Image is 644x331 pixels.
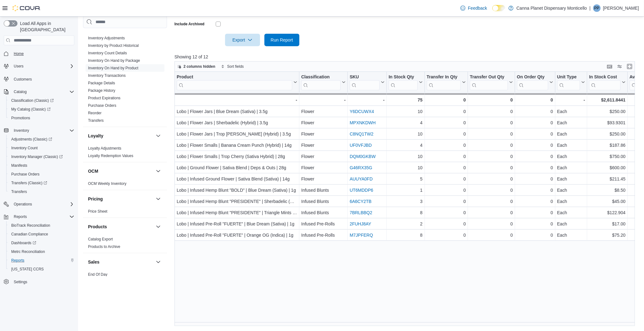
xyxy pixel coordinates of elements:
[11,50,74,57] span: Home
[14,279,27,284] span: Settings
[11,249,45,254] span: Metrc Reconciliation
[492,5,505,12] input: Dark Mode
[88,96,120,100] a: Product Expirations
[11,200,74,208] span: Operations
[11,146,38,151] span: Inventory Count
[6,152,77,161] a: Inventory Manager (Classic)
[389,74,418,90] div: In Stock Qty
[11,163,27,168] span: Manifests
[9,170,42,178] a: Purchase Orders
[11,258,24,263] span: Reports
[470,119,513,126] div: 0
[557,141,585,149] div: Each
[517,96,553,104] div: 0
[12,5,41,11] img: Cova
[177,74,292,90] div: Product
[9,222,74,229] span: BioTrack Reconciliation
[9,136,55,143] a: Adjustments (Classic)
[517,141,553,149] div: 0
[88,168,153,174] button: OCM
[301,186,346,194] div: Infused Blunts
[88,118,104,123] a: Transfers
[6,221,77,230] button: BioTrack Reconciliation
[11,116,30,121] span: Promotions
[271,37,293,43] span: Run Report
[426,130,466,138] div: 0
[350,210,372,215] a: 7BRLBBQ2
[177,130,297,138] div: Lobo | Flower Jars | Trop [PERSON_NAME] (Hybrid) | 3.5g
[350,74,380,90] div: SKU URL
[9,257,27,264] a: Reports
[88,66,138,70] a: Inventory On Hand by Product
[88,224,107,230] h3: Products
[470,108,513,115] div: 0
[557,175,585,183] div: Each
[9,230,51,238] a: Canadian Compliance
[426,141,466,149] div: 0
[229,34,256,46] span: Export
[426,209,466,216] div: 0
[88,43,139,48] a: Inventory by Product Historical
[88,81,115,85] a: Package Details
[177,119,297,126] div: Lobo | Flower Jars | Sherbadelic (Hybrid) | 3.5g
[11,50,26,57] a: Home
[9,153,74,161] span: Inventory Manager (Classic)
[557,186,585,194] div: Each
[88,51,127,56] span: Inventory Count Details
[426,198,466,205] div: 0
[626,63,633,70] button: Enter fullscreen
[6,179,77,187] a: Transfers (Classic)
[11,88,29,96] button: Catalog
[175,54,640,60] p: Showing 12 of 12
[589,153,625,160] div: $750.00
[11,200,35,208] button: Operations
[589,198,625,205] div: $45.00
[603,4,639,12] p: [PERSON_NAME]
[11,180,47,185] span: Transfers (Classic)
[177,175,297,183] div: Lobo | Infused Ground Flower | Sativa Blend (Sativa) | 14g
[88,58,140,63] span: Inventory On Hand by Package
[1,200,77,209] button: Operations
[1,277,77,286] button: Settings
[88,237,113,241] a: Catalog Export
[88,111,101,115] a: Reorder
[177,209,297,216] div: Lobo | Infused Hemp Blunt "PRESIDENTE" | Triangle Mints (Sativa) | 2g
[14,77,32,82] span: Customers
[88,36,125,41] span: Inventory Adjustments
[9,106,53,113] a: My Catalog (Classic)
[11,137,52,142] span: Adjustments (Classic)
[177,186,297,194] div: Lobo | Infused Hemp Blunt "BOLD" | Blue Dream (Sativa) | 1g
[9,114,74,122] span: Promotions
[616,63,623,70] button: Display options
[88,196,103,202] h3: Pricing
[88,181,126,186] a: OCM Weekly Inventory
[11,232,48,237] span: Canadian Compliance
[470,153,513,160] div: 0
[11,107,51,112] span: My Catalog (Classic)
[301,141,346,149] div: Flower
[6,96,77,105] a: Classification (Classic)
[470,130,513,138] div: 0
[83,208,167,218] div: Pricing
[88,153,133,158] span: Loyalty Redemption Values
[6,144,77,152] button: Inventory Count
[468,5,487,11] span: Feedback
[350,188,373,193] a: UT6MDDP6
[470,164,513,171] div: 0
[389,198,423,205] div: 3
[264,34,299,46] button: Run Report
[301,74,341,90] div: Classification
[6,135,77,144] a: Adjustments (Classic)
[177,153,297,160] div: Lobo | Flower Smalls | Trop Cherry (Sativa Hybrid) | 28g
[589,175,625,183] div: $211.45
[389,175,423,183] div: 5
[9,106,74,113] span: My Catalog (Classic)
[88,103,116,108] a: Purchase Orders
[350,109,374,114] a: Y6DCUWX4
[470,74,508,90] div: Transfer Out Qty
[9,114,33,122] a: Promotions
[88,209,107,214] span: Price Sheet
[83,145,167,162] div: Loyalty
[557,153,585,160] div: Each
